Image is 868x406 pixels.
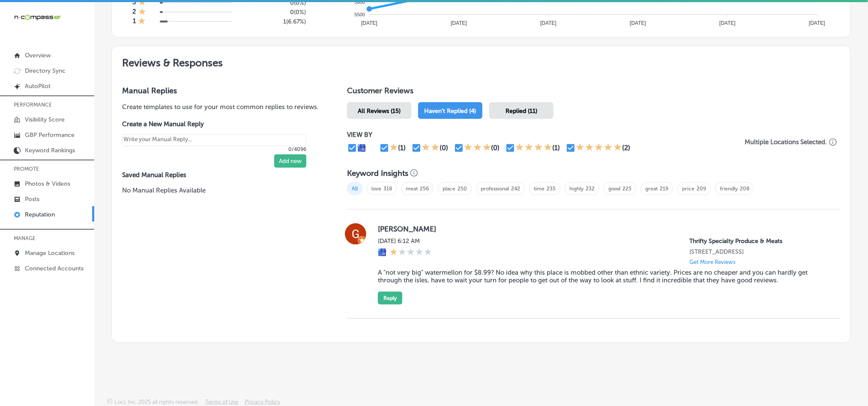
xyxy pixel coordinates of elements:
[443,186,455,192] a: place
[645,186,658,192] a: great
[745,138,827,146] p: Multiple Locations Selected.
[138,17,146,27] div: 1 Star
[608,186,620,192] a: good
[25,147,75,154] p: Keyword Rankings
[371,186,381,192] a: love
[25,180,70,187] p: Photos & Videos
[506,107,537,115] span: Replied (11)
[248,18,306,25] h5: 1 ( 6.67% )
[547,186,556,192] a: 235
[122,120,306,128] label: Create a New Manual Reply
[689,248,826,255] p: 2135 Palm Bay Rd NE
[122,102,320,112] p: Create templates to use for your most common replies to reviews.
[660,186,668,192] a: 219
[398,144,406,152] div: (1)
[361,20,377,26] tspan: [DATE]
[248,9,306,16] h5: 0 ( 0% )
[809,20,825,26] tspan: [DATE]
[378,269,826,284] blockquote: A "not very big" watermellon for $8.99? No idea why this place is mobbed other than ethnic variet...
[389,143,398,153] div: 1 Star
[458,186,467,192] a: 250
[420,186,429,192] a: 256
[481,186,509,192] a: professional
[422,143,440,153] div: 2 Stars
[133,17,136,27] h4: 1
[25,249,75,257] p: Manage Locations
[25,211,55,218] p: Reputation
[689,259,736,265] p: Get More Reviews
[383,186,392,192] a: 318
[576,143,622,153] div: 5 Stars
[355,12,365,17] tspan: 5500
[347,182,362,195] span: All
[132,8,136,17] h4: 2
[25,52,51,59] p: Overview
[347,169,408,178] h3: Keyword Insights
[122,186,320,195] p: No Manual Replies Available
[720,186,738,192] a: friendly
[122,86,320,95] h3: Manual Replies
[491,144,500,152] div: (0)
[138,8,146,17] div: 1 Star
[451,20,467,26] tspan: [DATE]
[682,186,694,192] a: price
[689,237,826,245] p: Thrifty Specialty Produce & Meats
[390,248,432,258] div: 1 Star
[740,186,749,192] a: 208
[630,20,646,26] tspan: [DATE]
[25,265,84,272] p: Connected Accounts
[378,237,432,245] label: [DATE] 6:12 AM
[464,143,491,153] div: 3 Stars
[534,186,545,192] a: time
[25,67,66,74] p: Directory Sync
[25,116,65,123] p: Visibility Score
[552,144,560,152] div: (1)
[515,143,552,153] div: 4 Stars
[112,46,850,76] h2: Reviews & Responses
[347,86,840,99] h1: Customer Reviews
[122,146,306,152] p: 0/4096
[114,399,199,405] p: Locl, Inc. 2025 all rights reserved.
[622,144,630,152] div: (2)
[425,107,476,115] span: Haven't Replied (4)
[623,186,632,192] a: 225
[697,186,706,192] a: 209
[540,20,557,26] tspan: [DATE]
[378,225,826,233] label: [PERSON_NAME]
[25,83,51,90] p: AutoPilot
[586,186,595,192] a: 232
[25,131,75,139] p: GBP Performance
[358,107,401,115] span: All Reviews (15)
[25,196,39,203] p: Posts
[122,134,306,146] textarea: Create your Quick Reply
[406,186,418,192] a: meat
[569,186,584,192] a: highly
[347,131,742,139] p: VIEW BY
[14,13,61,21] img: 660ab0bf-5cc7-4cb8-ba1c-48b5ae0f18e60NCTV_CLogo_TV_Black_-500x88.png
[440,144,448,152] div: (0)
[378,292,402,305] button: Reply
[511,186,520,192] a: 242
[719,20,736,26] tspan: [DATE]
[274,154,306,168] button: Add new
[122,171,320,179] label: Saved Manual Replies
